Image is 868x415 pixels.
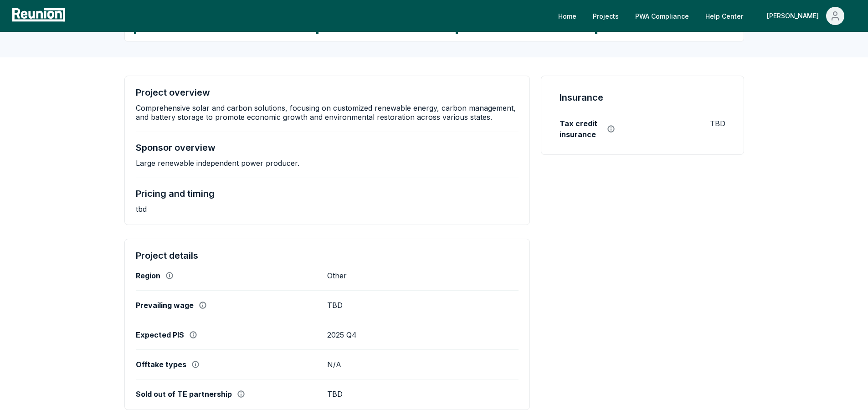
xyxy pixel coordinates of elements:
[767,7,822,25] div: [PERSON_NAME]
[136,142,216,153] h4: Sponsor overview
[698,7,750,25] a: Help Center
[136,330,184,339] label: Expected PIS
[551,7,584,25] a: Home
[760,7,852,25] button: [PERSON_NAME]
[327,301,343,310] p: TBD
[586,7,626,25] a: Projects
[136,188,215,199] h4: Pricing and timing
[136,360,186,369] label: Offtake types
[136,301,194,310] label: Prevailing wage
[136,159,299,168] p: Large renewable independent power producer.
[136,250,519,261] h4: Project details
[136,271,160,280] label: Region
[136,389,232,399] label: Sold out of TE partnership
[327,360,341,369] p: N/A
[136,87,210,98] h4: Project overview
[560,91,603,104] h4: Insurance
[551,7,859,25] nav: Main
[327,330,357,339] p: 2025 Q4
[327,271,347,280] p: Other
[327,389,343,399] p: TBD
[710,118,725,129] p: TBD
[628,7,696,25] a: PWA Compliance
[560,118,602,140] label: Tax credit insurance
[136,103,519,122] p: Comprehensive solar and carbon solutions, focusing on customized renewable energy, carbon managem...
[136,205,147,214] p: tbd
